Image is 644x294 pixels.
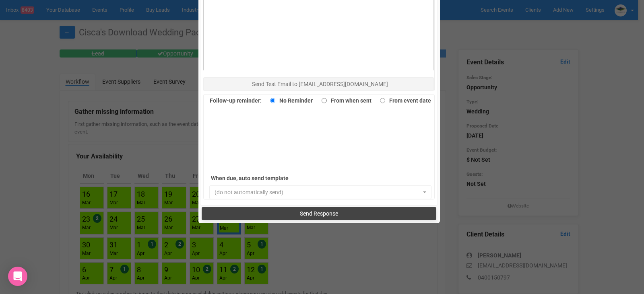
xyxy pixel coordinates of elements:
label: From when sent [318,95,372,106]
label: No Reminder [266,95,313,106]
label: When due, auto send template [211,173,324,184]
div: Open Intercom Messenger [8,267,27,286]
span: (do not automatically send) [215,188,421,196]
label: Follow-up reminder: [210,95,262,106]
span: Send Test Email to [EMAIL_ADDRESS][DOMAIN_NAME] [252,81,388,87]
label: From event date [376,95,431,106]
span: Send Response [300,210,338,217]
